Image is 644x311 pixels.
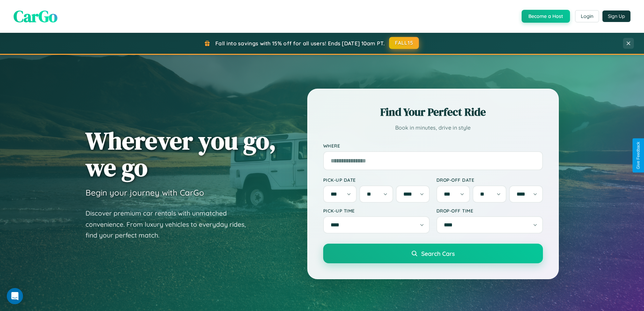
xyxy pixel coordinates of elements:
div: Open Intercom Messenger [7,288,23,304]
button: Login [575,10,599,22]
span: Search Cars [421,250,455,257]
button: Search Cars [323,244,543,263]
button: Become a Host [522,10,570,23]
span: Fall into savings with 15% off for all users! Ends [DATE] 10am PT. [215,40,385,47]
label: Drop-off Time [436,208,543,214]
span: CarGo [14,5,57,27]
label: Pick-up Time [323,208,430,214]
div: Give Feedback [636,142,641,169]
button: Sign Up [602,10,630,22]
label: Pick-up Date [323,177,430,183]
label: Where [323,143,543,149]
button: FALL15 [389,37,419,49]
h1: Wherever you go, we go [86,127,276,181]
label: Drop-off Date [436,177,543,183]
h2: Find Your Perfect Ride [323,105,543,119]
p: Book in minutes, drive in style [323,123,543,133]
h3: Begin your journey with CarGo [86,187,204,198]
p: Discover premium car rentals with unmatched convenience. From luxury vehicles to everyday rides, ... [86,208,255,241]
